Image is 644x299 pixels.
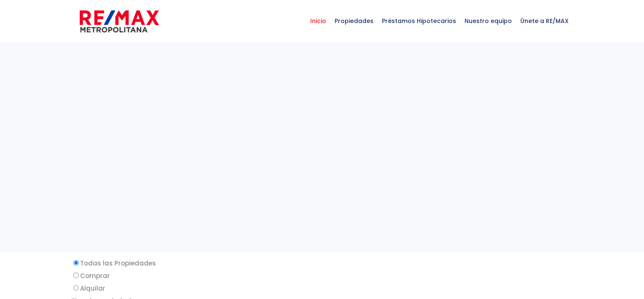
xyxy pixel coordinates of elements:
[460,8,516,34] span: Nuestro equipo
[73,273,79,278] input: Comprar
[516,8,573,34] span: Únete a RE/MAX
[73,285,79,291] input: Alquilar
[71,283,573,294] label: Alquilar
[330,8,378,34] span: Propiedades
[73,260,79,265] input: Todas las Propiedades
[306,8,330,34] span: Inicio
[71,271,573,281] label: Comprar
[378,8,460,34] span: Préstamos Hipotecarios
[71,258,573,268] label: Todas las Propiedades
[80,9,159,34] img: remax-metropolitana-logo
